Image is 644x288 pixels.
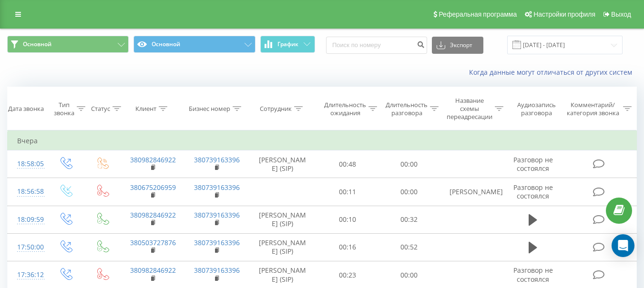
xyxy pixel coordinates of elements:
[17,182,37,201] div: 18:56:58
[54,101,74,117] div: Тип звонка
[133,36,255,53] button: Основной
[324,101,366,117] div: Длительность ожидания
[317,178,378,206] td: 00:11
[248,206,317,233] td: [PERSON_NAME] (SIP)
[189,105,230,113] div: Бизнес номер
[440,178,504,206] td: [PERSON_NAME]
[612,234,634,257] div: Open Intercom Messenger
[611,10,631,18] span: Выход
[7,36,129,53] button: Основной
[378,150,440,178] td: 00:00
[439,10,517,18] span: Реферальная программа
[378,178,440,206] td: 00:00
[447,97,492,121] div: Название схемы переадресации
[565,101,621,117] div: Комментарий/категория звонка
[260,36,315,53] button: График
[8,105,44,113] div: Дата звонка
[17,210,37,229] div: 18:09:59
[469,68,637,77] a: Когда данные могут отличаться от других систем
[260,105,292,113] div: Сотрудник
[513,155,553,173] span: Разговор не состоялся
[194,238,240,247] a: 380739163396
[130,183,176,192] a: 380675206959
[194,155,240,164] a: 380739163396
[533,10,595,18] span: Настройки профиля
[386,101,428,117] div: Длительность разговора
[17,266,37,284] div: 17:36:12
[135,105,156,113] div: Клиент
[378,206,440,233] td: 00:32
[432,37,483,54] button: Экспорт
[513,183,553,200] span: Разговор не состоялся
[317,233,378,261] td: 00:16
[130,155,176,164] a: 380982846922
[513,266,553,283] span: Разговор не состоялся
[130,238,176,247] a: 380503727876
[194,266,240,275] a: 380739163396
[317,150,378,178] td: 00:48
[248,233,317,261] td: [PERSON_NAME] (SIP)
[130,266,176,275] a: 380982846922
[17,238,37,257] div: 17:50:00
[194,183,240,192] a: 380739163396
[248,150,317,178] td: [PERSON_NAME] (SIP)
[130,210,176,219] a: 380982846922
[23,40,51,48] span: Основной
[512,101,561,117] div: Аудиозапись разговора
[91,105,110,113] div: Статус
[317,206,378,233] td: 00:10
[378,233,440,261] td: 00:52
[326,37,427,54] input: Поиск по номеру
[277,41,298,48] span: График
[194,210,240,219] a: 380739163396
[8,131,637,150] td: Вчера
[17,155,37,173] div: 18:58:05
